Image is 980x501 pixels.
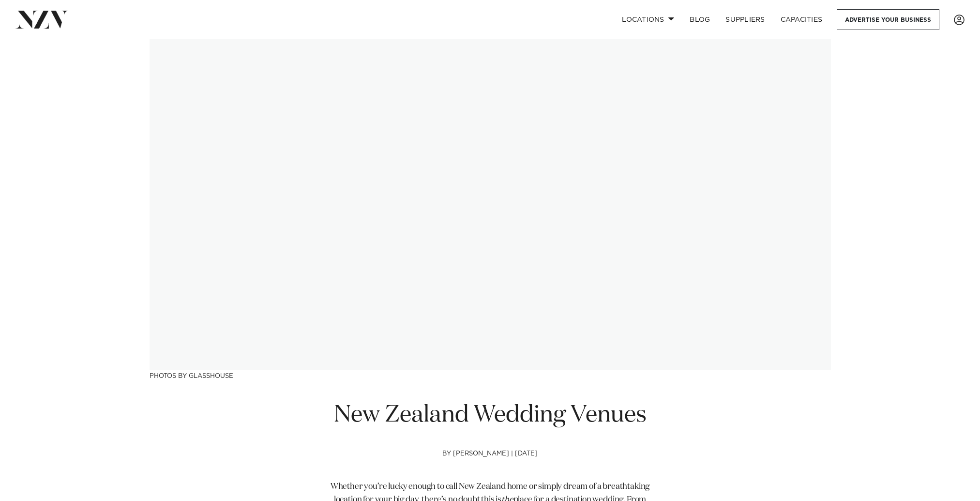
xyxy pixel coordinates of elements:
a: Advertise your business [837,9,939,30]
h3: Photos by Glasshouse [150,370,831,380]
img: nzv-logo.png [15,11,68,28]
h1: New Zealand Wedding Venues [325,400,656,431]
a: Locations [614,9,682,30]
h4: by [PERSON_NAME] | [DATE] [325,450,656,481]
a: BLOG [682,9,718,30]
a: SUPPLIERS [718,9,772,30]
a: Capacities [773,9,830,30]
